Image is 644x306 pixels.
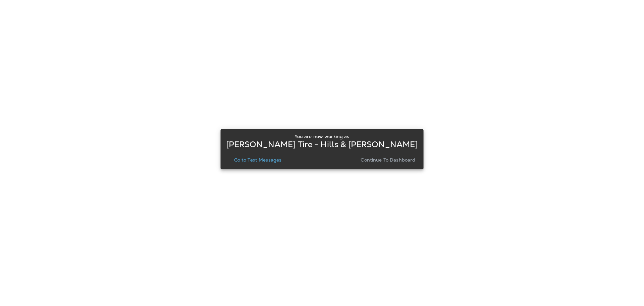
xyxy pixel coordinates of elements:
button: Continue to Dashboard [358,155,418,165]
p: You are now working as [294,134,349,139]
p: [PERSON_NAME] Tire - Hills & [PERSON_NAME] [226,142,418,147]
p: Go to Text Messages [234,157,282,163]
button: Go to Text Messages [231,155,284,165]
p: Continue to Dashboard [361,157,415,163]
